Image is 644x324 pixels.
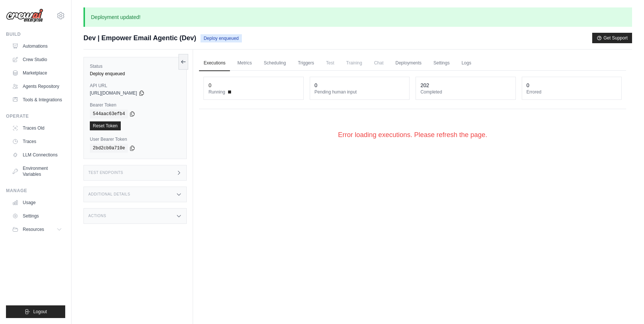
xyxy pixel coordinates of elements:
h3: Actions [88,214,106,218]
div: 202 [420,82,429,89]
img: Logo [6,9,43,23]
div: 0 [208,82,211,89]
a: Marketplace [9,67,65,79]
a: Crew Studio [9,54,65,66]
h3: Additional Details [88,192,130,197]
div: Manage [6,188,65,194]
dt: Errored [527,89,617,95]
span: Logout [33,309,47,315]
div: 0 [527,82,530,89]
a: Reset Token [90,121,121,130]
a: Metrics [233,55,256,71]
span: [URL][DOMAIN_NAME] [90,90,137,96]
dt: Completed [420,89,511,95]
span: Dev | Empower Email Agentic (Dev) [83,33,196,43]
a: Traces Old [9,122,65,134]
span: Running [208,89,225,95]
div: 0 [315,82,318,89]
span: Test [322,55,339,70]
a: Logs [457,55,476,71]
a: Settings [9,210,65,222]
a: Triggers [293,55,319,71]
h3: Test Endpoints [88,171,123,175]
a: Environment Variables [9,162,65,180]
dt: Pending human input [315,89,405,95]
label: User Bearer Token [90,136,180,142]
label: Status [90,63,180,69]
code: 2bd2cb0a710e [90,144,128,153]
span: Deploy enqueued [201,34,241,42]
a: Tools & Integrations [9,94,65,106]
div: Error loading executions. Please refresh the page. [199,118,626,152]
button: Get Support [592,33,632,43]
a: Scheduling [259,55,290,71]
span: Resources [23,226,44,232]
a: LLM Connections [9,149,65,161]
div: Build [6,31,65,37]
button: Logout [6,305,65,318]
a: Agents Repository [9,80,65,92]
a: Usage [9,197,65,209]
p: Deployment updated! [83,7,632,27]
span: Training is not available until the deployment is complete [342,55,367,70]
a: Automations [9,40,65,52]
div: Deploy enqueued [90,71,180,77]
div: Operate [6,113,65,119]
span: Chat is not available until the deployment is complete [370,55,388,70]
label: Bearer Token [90,102,180,108]
a: Executions [199,55,230,71]
a: Traces [9,136,65,147]
a: Settings [429,55,454,71]
a: Deployments [391,55,426,71]
label: API URL [90,83,180,89]
code: 544aac63efb4 [90,109,128,118]
button: Resources [9,223,65,235]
